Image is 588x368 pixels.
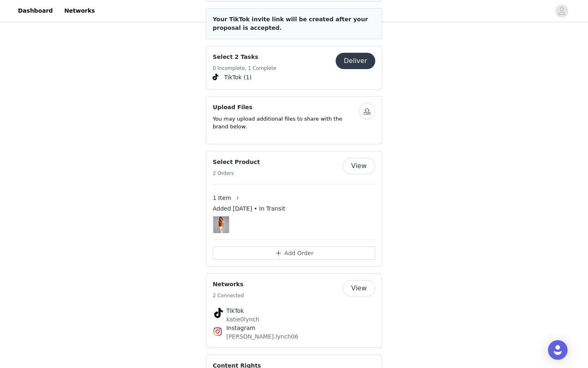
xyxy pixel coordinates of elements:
button: Add Order [213,247,375,260]
span: TikTok (1) [224,73,252,82]
h4: Select 2 Tasks [213,53,276,61]
div: Select Product [206,151,382,267]
h4: Select Product [213,158,260,166]
p: You may upload additional files to share with the brand below. [213,115,359,131]
h4: Instagram [226,324,362,332]
h5: 2 Orders [213,170,260,177]
button: Deliver [336,53,375,69]
p: katie0lynch [226,315,362,324]
h5: 0 Incomplete, 1 Complete [213,65,276,72]
h4: Networks [213,280,244,289]
img: Serving Vibes Halter Crop Top [214,216,228,233]
button: View [343,280,375,296]
h4: Upload Files [213,103,359,112]
img: Image Background Blur [213,214,229,235]
button: View [343,158,375,174]
h5: 2 Connected [213,292,244,299]
a: Dashboard [13,2,58,20]
span: Added [DATE] • In Transit [213,204,285,213]
span: Your TikTok invite link will be created after your proposal is accepted. [213,16,368,31]
div: Select 2 Tasks [206,46,382,90]
p: [PERSON_NAME].lynch06 [226,332,362,341]
div: Networks [206,273,382,348]
img: Instagram Icon [213,327,223,337]
a: Networks [59,2,100,20]
div: Open Intercom Messenger [548,340,568,360]
span: 1 Item [213,194,231,202]
div: avatar [558,4,566,18]
h4: TikTok [226,307,362,315]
